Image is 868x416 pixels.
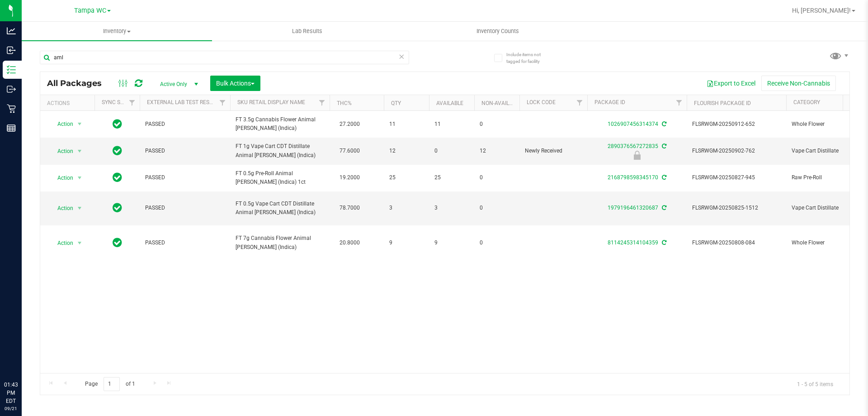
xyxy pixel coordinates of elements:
a: 1979196461320687 [608,205,658,211]
span: 0 [434,147,469,155]
button: Export to Excel [701,76,761,91]
span: FT 7g Cannabis Flower Animal [PERSON_NAME] (Indica) [236,234,324,251]
button: Receive Non-Cannabis [761,76,836,91]
a: 2890376567272835 [608,143,658,149]
span: PASSED [145,173,225,182]
a: 8114245314104359 [608,239,658,246]
inline-svg: Analytics [7,26,16,35]
span: Whole Flower [792,120,860,129]
span: 0 [480,239,514,247]
span: Vape Cart Distillate [792,147,860,155]
p: 01:43 PM EDT [4,381,18,405]
span: 12 [480,147,514,155]
a: Filter [125,95,140,110]
a: Non-Available [481,100,522,106]
a: Filter [672,95,687,110]
span: In Sync [113,201,122,214]
span: FLSRWGM-20250808-084 [692,239,781,247]
span: FT 0.5g Pre-Roll Animal [PERSON_NAME] (Indica) 1ct [236,169,324,186]
a: 1026907456314374 [608,121,658,127]
iframe: Resource center [9,344,36,371]
span: Action [49,145,74,158]
a: Category [793,99,820,105]
span: select [74,202,85,215]
span: FLSRWGM-20250825-1512 [692,204,781,212]
span: Sync from Compliance System [660,143,666,149]
span: Sync from Compliance System [660,174,666,181]
a: External Lab Test Result [147,99,218,105]
span: Include items not tagged for facility [506,51,552,65]
span: 11 [434,120,469,129]
span: 0 [480,173,514,182]
span: In Sync [113,236,122,249]
a: Available [436,100,463,106]
span: Page of 1 [77,377,142,391]
inline-svg: Reports [7,124,16,133]
input: 1 [104,377,120,391]
span: 78.7000 [335,201,364,215]
span: Lab Results [280,27,335,35]
span: 77.6000 [335,144,364,158]
a: Inventory Counts [402,22,593,41]
span: PASSED [145,204,225,212]
span: select [74,237,85,249]
span: Raw Pre-Roll [792,173,860,182]
span: Hi, [PERSON_NAME]! [792,7,851,14]
span: Action [49,237,74,249]
span: select [74,172,85,184]
div: Newly Received [586,151,688,160]
inline-svg: Inbound [7,46,16,55]
a: Sync Status [102,99,137,105]
span: All Packages [47,78,111,88]
span: PASSED [145,239,225,247]
span: PASSED [145,147,225,155]
span: Whole Flower [792,239,860,247]
span: 3 [389,204,424,212]
a: Filter [215,95,230,110]
span: Action [49,118,74,130]
span: select [74,145,85,158]
input: Search Package ID, Item Name, SKU, Lot or Part Number... [40,51,409,64]
a: Qty [391,100,401,106]
span: 11 [389,120,424,129]
span: 0 [480,204,514,212]
span: FLSRWGM-20250912-652 [692,120,781,129]
span: FT 1g Vape Cart CDT Distillate Animal [PERSON_NAME] (Indica) [236,142,324,159]
span: 27.2000 [335,118,364,131]
span: Action [49,172,74,184]
a: Filter [572,95,587,110]
p: 09/21 [4,405,18,412]
span: 25 [434,173,469,182]
span: In Sync [113,144,122,157]
span: Bulk Actions [216,80,255,87]
span: In Sync [113,171,122,184]
span: Sync from Compliance System [660,205,666,211]
span: 25 [389,173,424,182]
a: Package ID [594,99,625,105]
span: 1 - 5 of 5 items [790,377,840,391]
span: 3 [434,204,469,212]
span: Inventory Counts [464,27,531,35]
inline-svg: Outbound [7,85,16,94]
span: 0 [480,120,514,129]
a: Flourish Package ID [694,100,751,106]
span: Newly Received [525,147,582,155]
span: 12 [389,147,424,155]
span: FT 0.5g Vape Cart CDT Distillate Animal [PERSON_NAME] (Indica) [236,200,324,217]
span: Vape Cart Distillate [792,204,860,212]
inline-svg: Inventory [7,65,16,74]
a: Lab Results [212,22,402,41]
span: Inventory [22,27,212,35]
span: 20.8000 [335,236,364,249]
span: PASSED [145,120,225,129]
span: Sync from Compliance System [660,239,666,246]
a: Filter [315,95,330,110]
span: Action [49,202,74,215]
span: 19.2000 [335,171,364,184]
span: FT 3.5g Cannabis Flower Animal [PERSON_NAME] (Indica) [236,115,324,133]
a: Lock Code [527,99,556,105]
a: 2168798598345170 [608,174,658,181]
div: Actions [47,100,91,106]
span: Tampa WC [74,7,106,14]
span: FLSRWGM-20250902-762 [692,147,781,155]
